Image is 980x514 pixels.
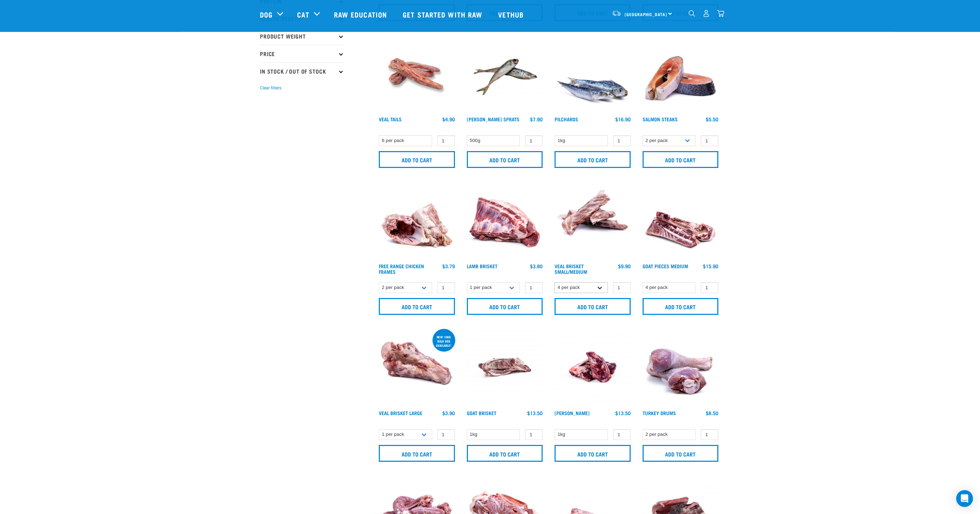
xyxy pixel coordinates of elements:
[555,118,578,120] a: Pilchards
[260,9,273,20] a: Dog
[442,263,455,269] div: $3.79
[553,34,632,113] img: Four Whole Pilchards
[465,327,545,407] img: Goat Brisket
[643,151,719,168] input: Add to cart
[641,327,720,407] img: 1253 Turkey Drums 01
[260,62,344,80] p: In Stock / Out Of Stock
[625,13,667,15] span: [GEOGRAPHIC_DATA]
[706,410,718,416] div: $8.50
[467,265,497,267] a: Lamb Brisket
[437,282,455,293] input: 1
[703,10,710,17] img: user.png
[467,118,519,120] a: [PERSON_NAME] Sprats
[525,282,543,293] input: 1
[379,445,455,462] input: Add to cart
[703,263,718,269] div: $15.90
[442,116,455,122] div: $4.90
[641,34,720,113] img: 1148 Salmon Steaks 01
[553,181,632,260] img: 1207 Veal Brisket 4pp 01
[553,327,632,407] img: Venison Brisket Bone 1662
[618,263,631,269] div: $9.90
[379,412,422,414] a: Veal Brisket Large
[260,45,344,62] p: Price
[613,429,631,440] input: 1
[956,490,973,507] div: Open Intercom Messenger
[641,181,720,260] img: 1197 Goat Pieces Medium 01
[491,0,532,28] a: Vethub
[555,265,587,273] a: Veal Brisket Small/Medium
[701,429,718,440] input: 1
[437,135,455,146] input: 1
[527,410,543,416] div: $13.50
[701,135,718,146] input: 1
[396,0,491,28] a: Get started with Raw
[465,181,545,260] img: 1240 Lamb Brisket Pieces 01
[612,10,621,16] img: van-moving.png
[525,429,543,440] input: 1
[643,298,719,315] input: Add to cart
[701,282,718,293] input: 1
[706,116,718,122] div: $5.50
[379,151,455,168] input: Add to cart
[643,118,678,120] a: Salmon Steaks
[555,298,631,315] input: Add to cart
[377,34,457,113] img: Veal Tails
[717,10,724,17] img: home-icon@2x.png
[643,445,719,462] input: Add to cart
[297,9,309,20] a: Cat
[615,116,631,122] div: $16.90
[442,410,455,416] div: $3.90
[530,116,543,122] div: $7.90
[613,282,631,293] input: 1
[467,412,496,414] a: Goat Brisket
[643,412,676,414] a: Turkey Drums
[432,332,455,351] div: new 10kg bulk box available!
[643,265,688,267] a: Goat Pieces Medium
[379,265,424,273] a: Free Range Chicken Frames
[555,151,631,168] input: Add to cart
[377,181,457,260] img: 1236 Chicken Frame Turks 01
[327,0,396,28] a: Raw Education
[613,135,631,146] input: 1
[467,445,543,462] input: Add to cart
[465,34,545,113] img: Jack Mackarel Sparts Raw Fish For Dogs
[525,135,543,146] input: 1
[260,27,344,45] p: Product Weight
[555,412,590,414] a: [PERSON_NAME]
[379,298,455,315] input: Add to cart
[379,118,402,120] a: Veal Tails
[555,445,631,462] input: Add to cart
[467,298,543,315] input: Add to cart
[689,10,695,17] img: home-icon-1@2x.png
[467,151,543,168] input: Add to cart
[260,85,281,91] button: Clear filters
[530,263,543,269] div: $3.80
[377,327,457,407] img: 1205 Veal Brisket 1pp 01
[437,429,455,440] input: 1
[615,410,631,416] div: $13.50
